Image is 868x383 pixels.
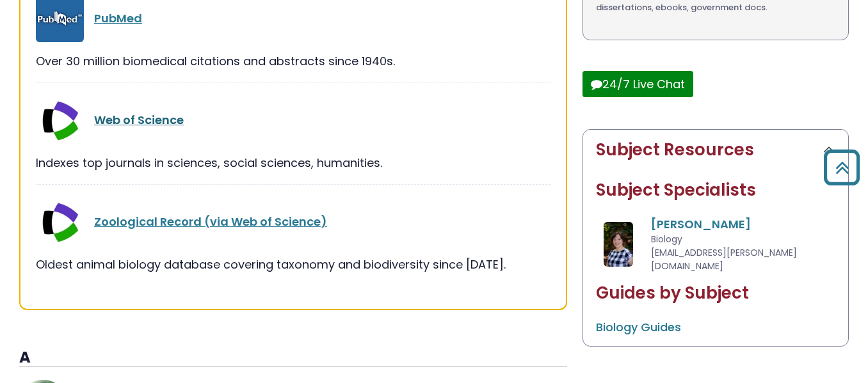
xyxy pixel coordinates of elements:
[596,283,835,303] h2: Guides by Subject
[94,10,142,26] a: PubMed
[583,130,848,170] button: Subject Resources
[819,155,865,179] a: Back to Top
[651,216,751,232] a: [PERSON_NAME]
[651,233,682,246] span: Biology
[604,222,634,267] img: Amanda Matthysse
[19,348,567,368] h3: A
[36,154,551,171] div: Indexes top journals in sciences, social sciences, humanities.
[651,246,797,272] span: [EMAIL_ADDRESS][PERSON_NAME][DOMAIN_NAME]
[36,52,551,70] div: Over 30 million biomedical citations and abstracts since 1940s.
[36,256,551,273] div: Oldest animal biology database covering taxonomy and biodiversity since [DATE].
[596,180,835,200] h2: Subject Specialists
[94,112,184,128] a: Web of Science
[583,71,693,97] button: 24/7 Live Chat
[596,319,681,335] a: Biology Guides
[94,214,327,230] a: Zoological Record (via Web of Science)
